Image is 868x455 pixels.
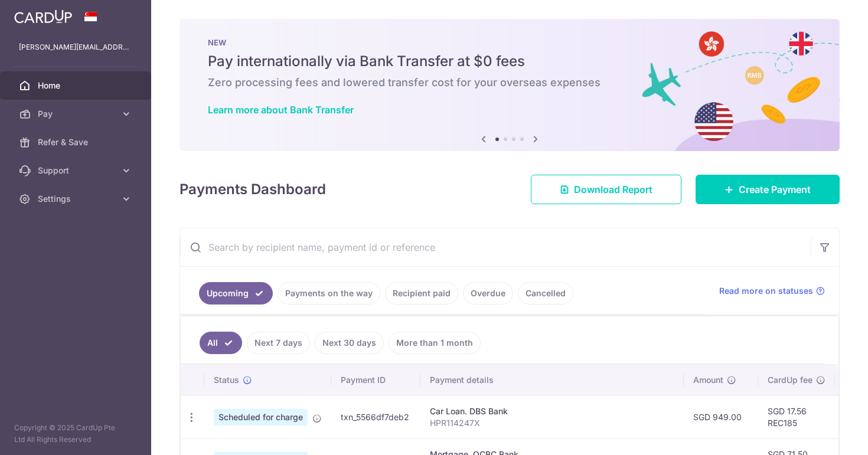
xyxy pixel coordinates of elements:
[38,136,116,148] span: Refer & Save
[719,285,813,297] span: Read more on statuses
[389,332,481,354] a: More than 1 month
[214,374,239,386] span: Status
[208,52,811,71] h5: Pay internationally via Bank Transfer at $0 fees
[315,332,384,354] a: Next 30 days
[208,104,354,116] a: Learn more about Bank Transfer
[208,38,811,47] p: NEW
[758,395,835,438] td: SGD 17.56 REC185
[385,282,458,305] a: Recipient paid
[214,409,308,425] span: Scheduled for charge
[19,41,132,53] p: [PERSON_NAME][EMAIL_ADDRESS][DOMAIN_NAME]
[518,282,573,305] a: Cancelled
[739,182,811,197] span: Create Payment
[180,179,326,200] h4: Payments Dashboard
[14,9,72,24] img: CardUp
[180,19,840,151] img: Bank transfer banner
[200,332,242,354] a: All
[531,175,681,204] a: Download Report
[693,374,723,386] span: Amount
[430,405,674,417] div: Car Loan. DBS Bank
[463,282,513,305] a: Overdue
[684,395,758,438] td: SGD 949.00
[199,282,273,305] a: Upcoming
[331,365,420,395] th: Payment ID
[38,193,116,205] span: Settings
[430,417,674,429] p: HPR114247X
[420,365,684,395] th: Payment details
[38,80,116,91] span: Home
[278,282,380,305] a: Payments on the way
[574,182,652,197] span: Download Report
[247,332,310,354] a: Next 7 days
[38,165,116,176] span: Support
[696,175,840,204] a: Create Payment
[208,76,811,90] h6: Zero processing fees and lowered transfer cost for your overseas expenses
[180,228,811,266] input: Search by recipient name, payment id or reference
[331,395,420,438] td: txn_5566df7deb2
[719,285,825,297] a: Read more on statuses
[768,374,812,386] span: CardUp fee
[38,108,116,120] span: Pay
